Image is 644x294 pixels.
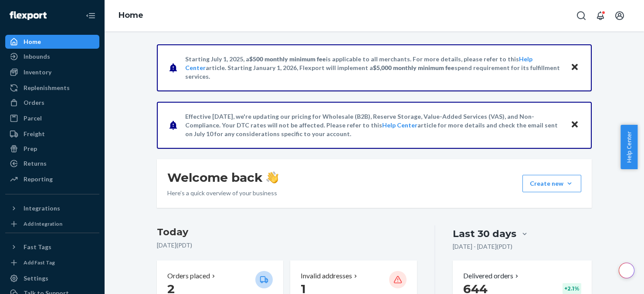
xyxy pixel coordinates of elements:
[185,112,562,138] p: Effective [DATE], we're updating our pricing for Wholesale (B2B), Reserve Storage, Value-Added Se...
[249,55,326,63] span: $500 monthly minimum fee
[24,220,62,227] div: Add Integration
[5,157,99,170] a: Returns
[373,64,454,71] span: $5,000 monthly minimum fee
[266,171,278,184] img: hand-wave emoji
[24,98,44,107] div: Orders
[620,125,637,169] button: Help Center
[167,189,278,197] p: Here’s a quick overview of your business
[5,257,99,268] a: Add Fast Tag
[5,127,99,141] a: Freight
[24,37,41,46] div: Home
[24,52,50,61] div: Inbounds
[611,7,628,24] button: Open account menu
[5,219,99,229] a: Add Integration
[185,55,562,81] p: Starting July 1, 2025, a is applicable to all merchants. For more details, please refer to this a...
[573,7,590,24] button: Open Search Box
[382,121,417,129] a: Help Center
[24,68,51,77] div: Inventory
[24,130,45,138] div: Freight
[157,241,417,250] p: [DATE] ( PDT )
[5,172,99,186] a: Reporting
[24,159,47,168] div: Returns
[24,243,51,251] div: Fast Tags
[522,175,581,192] button: Create new
[592,7,609,24] button: Open notifications
[463,271,520,281] button: Delivered orders
[24,84,70,92] div: Replenishments
[167,271,210,281] p: Orders placed
[10,11,47,20] img: Flexport logo
[24,274,48,283] div: Settings
[5,142,99,156] a: Prep
[24,259,55,266] div: Add Fast Tag
[589,268,635,290] iframe: Opens a widget where you can chat to one of our agents
[24,114,42,123] div: Parcel
[5,65,99,79] a: Inventory
[563,283,581,294] div: + 2.1 %
[82,7,99,24] button: Close Navigation
[5,240,99,254] button: Fast Tags
[119,10,143,20] a: Home
[301,271,352,281] p: Invalid addresses
[453,227,516,241] div: Last 30 days
[5,201,99,215] button: Integrations
[24,144,37,153] div: Prep
[5,35,99,49] a: Home
[24,175,53,184] div: Reporting
[5,96,99,110] a: Orders
[569,61,580,74] button: Close
[157,225,417,239] h3: Today
[5,50,99,63] a: Inbounds
[5,81,99,95] a: Replenishments
[5,271,99,285] a: Settings
[112,3,150,28] ol: breadcrumbs
[453,242,512,251] p: [DATE] - [DATE] ( PDT )
[167,170,278,185] h1: Welcome back
[569,119,580,131] button: Close
[5,111,99,125] a: Parcel
[24,204,60,213] div: Integrations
